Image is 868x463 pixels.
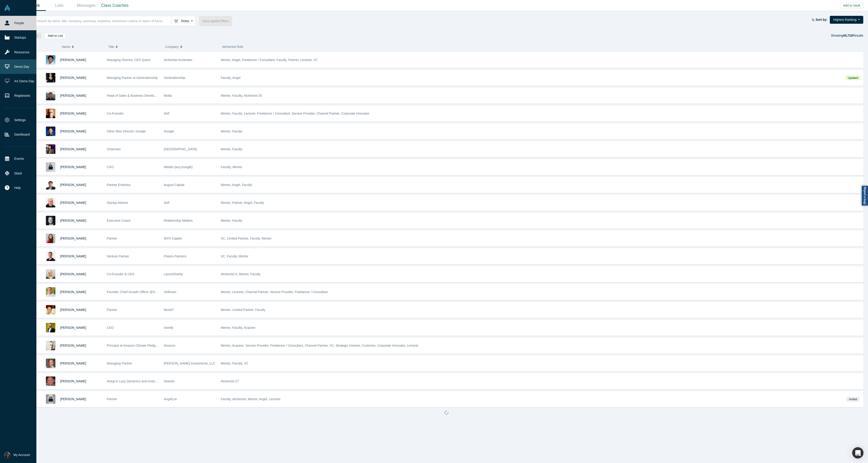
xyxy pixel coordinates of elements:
[164,290,176,294] span: Sellerant
[60,237,86,240] span: [PERSON_NAME]
[164,94,172,97] span: Mobiz
[46,251,55,261] img: Gary Swart's Profile Image
[221,272,261,276] span: Alchemist 8, Mentor, Faculty
[831,33,863,39] div: Showing
[46,305,55,315] img: Micah Smurthwaite's Profile Image
[164,129,174,133] span: Google
[164,272,183,276] span: LaunchDarkly
[60,129,86,133] a: [PERSON_NAME]
[164,326,174,329] span: Ownify
[60,272,86,276] span: [PERSON_NAME]
[107,272,134,276] span: Co-Founder & CEO
[107,94,175,97] span: Head of Sales & Business Development (interim)
[60,308,86,312] a: [PERSON_NAME]
[60,112,86,115] a: [PERSON_NAME]
[847,397,859,402] span: Invited
[60,201,86,204] a: [PERSON_NAME]
[221,58,318,62] span: Mentor, Angel, Freelancer / Consultant, Faculty, Partner, Lecturer, VC
[60,183,86,187] span: [PERSON_NAME]
[164,397,177,401] span: AngelList
[4,452,10,458] img: Rami Chousein's Account
[221,129,243,133] span: Mentor, Faculty
[164,379,175,383] span: Geecko
[107,58,151,62] span: Managing Director, CEO Quest
[107,201,128,204] span: Startup Advisor
[107,362,132,365] span: Managing Partner
[60,147,86,151] a: [PERSON_NAME]
[107,165,114,169] span: CXO
[107,326,114,329] span: CEO
[46,109,55,118] img: Robert Winder's Profile Image
[165,42,179,52] span: Company
[14,453,30,457] span: My Account
[861,185,868,206] a: Report a bug!
[46,55,55,65] img: Gnani Palanikumar's Profile Image
[843,34,853,37] strong: 44,710
[60,362,86,365] a: [PERSON_NAME]
[60,397,86,401] span: [PERSON_NAME]
[221,183,252,187] span: Mentor, Angel, Faculty
[60,219,86,222] a: [PERSON_NAME]
[60,76,86,80] a: [PERSON_NAME]
[164,219,193,222] span: Relationship Matters
[107,147,121,151] span: Chairman
[60,165,86,169] a: [PERSON_NAME]
[46,127,55,136] img: Steven Kan's Profile Image
[221,76,241,80] span: Faculty, Angel
[4,5,10,11] img: Alchemist Vault Logo
[60,344,86,347] a: [PERSON_NAME]
[164,147,197,151] span: [GEOGRAPHIC_DATA]
[164,308,174,312] span: Next47
[221,344,419,347] span: Mentor, Acquirer, Service Provider, Freelancer / Consultant, Channel Partner, VC, Strategic Inves...
[221,201,264,204] span: Mentor, Partner, Angel, Faculty
[164,165,193,169] span: Meebo (acq Google)
[46,323,55,332] img: Frank Rohde's Profile Image
[164,183,184,187] span: August Capital
[46,216,55,225] img: Carl Orthlieb's Profile Image
[60,58,86,62] a: [PERSON_NAME]
[107,76,158,80] span: Managing Partner at Generationship
[164,112,169,115] span: Self
[62,42,70,52] span: Name
[60,326,86,329] a: [PERSON_NAME]
[165,42,217,52] button: Company
[108,42,114,52] span: Title
[221,290,328,294] span: Mentor, Lecturer, Channel Partner, Service Provider, Freelancer / Consultant
[221,147,243,151] span: Mentor, Faculty
[37,16,171,26] input: Search by name, title, company, summary, expertise, investment criteria or topics of focus
[107,344,165,347] span: Principal at Amazon Climate Pledge Fund
[107,219,131,222] span: Executive Coach
[164,237,182,240] span: WVV Capital
[45,33,66,39] button: Add to List
[62,42,104,52] button: Name
[222,45,243,49] span: Alchemist Role
[107,112,124,115] span: Co-Founder
[840,2,863,9] button: Add to Vault
[221,112,369,115] span: Mentor, Faculty, Lecturer, Freelancer / Consultant, Service Provider, Channel Partner, Corporate ...
[73,0,100,11] a: Messages
[199,16,232,26] button: Save applied filters
[221,94,262,97] span: Mentor, Faculty, Alchemist 25
[830,16,863,24] button: Highest Ranking
[845,75,860,80] span: Updated
[60,254,86,258] a: [PERSON_NAME]
[14,186,21,190] span: Help
[46,341,55,350] img: Nick Ellis's Profile Image
[46,73,55,82] img: Rachel Chalmers's Profile Image
[4,452,30,458] button: My Account
[46,234,55,243] img: Danielle D'Agostaro's Profile Image
[46,359,55,368] img: Steve King's Profile Image
[60,290,86,294] a: [PERSON_NAME]
[221,362,248,365] span: Mentor, Faculty, VC
[60,94,86,97] a: [PERSON_NAME]
[843,34,863,37] span: Results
